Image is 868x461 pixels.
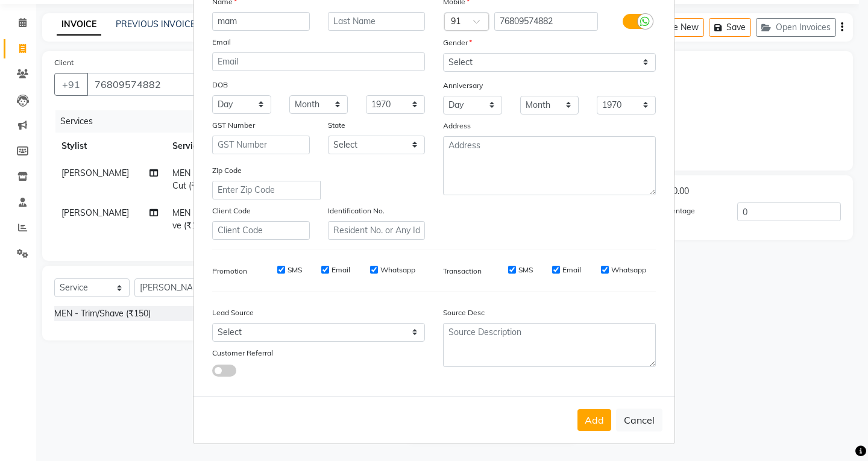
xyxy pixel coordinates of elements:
label: Identification No. [328,205,385,216]
input: Email [212,52,425,71]
label: GST Number [212,120,255,131]
input: Enter Zip Code [212,181,321,199]
input: Resident No. or Any Id [328,221,426,240]
label: Email [332,265,350,275]
input: Client Code [212,221,310,240]
label: State [328,120,345,131]
label: Gender [443,37,472,48]
label: Zip Code [212,165,242,176]
input: Mobile [494,12,599,31]
label: Lead Source [212,307,254,318]
label: Client Code [212,205,251,216]
button: Add [577,409,611,431]
label: Customer Referral [212,348,273,359]
label: DOB [212,80,228,90]
input: First Name [212,12,310,31]
label: Source Desc [443,307,485,318]
label: Whatsapp [611,265,646,275]
button: Cancel [616,409,662,431]
input: Last Name [328,12,426,31]
label: Email [212,37,231,48]
label: Anniversary [443,80,483,91]
label: Address [443,121,471,131]
label: Email [562,265,581,275]
label: Transaction [443,266,482,277]
label: Promotion [212,266,247,277]
input: GST Number [212,136,310,154]
label: SMS [288,265,302,275]
label: SMS [518,265,533,275]
label: Whatsapp [380,265,415,275]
